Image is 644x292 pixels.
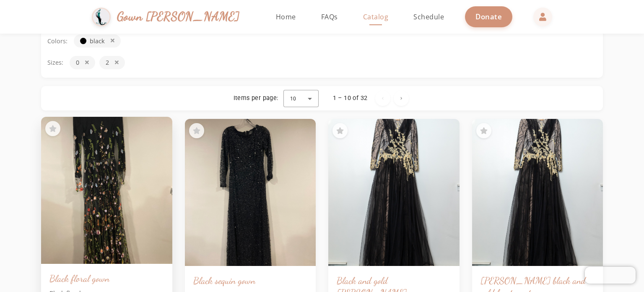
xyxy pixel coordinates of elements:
span: Donate [475,12,502,21]
img: Saiid kobeisy black and gold haute couture gown [472,119,603,266]
button: Next page [394,91,409,106]
img: Black sequin gown [185,119,316,266]
span: Schedule [413,12,444,21]
span: Colors: [47,37,68,46]
span: FAQs [321,12,338,21]
span: 0 [76,58,79,67]
button: Previous page [375,91,390,106]
img: Black and gold saiid kobeisy gown [328,119,460,266]
iframe: Chatra live chat [585,267,636,284]
img: Black floral gown [38,113,175,268]
img: Gown Gmach Logo [92,8,111,26]
h3: Black floral gown [49,272,164,284]
a: Donate [465,6,512,27]
span: 2 [106,58,109,67]
span: Catalog [363,12,389,21]
span: Home [276,12,296,21]
h3: Black sequin gown [193,274,308,287]
a: Gown [PERSON_NAME] [92,5,248,29]
span: black [90,37,105,46]
span: Gown [PERSON_NAME] [117,8,240,26]
span: Sizes: [47,58,63,67]
div: 1 – 10 of 32 [333,94,368,103]
div: Items per page: [234,94,278,103]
